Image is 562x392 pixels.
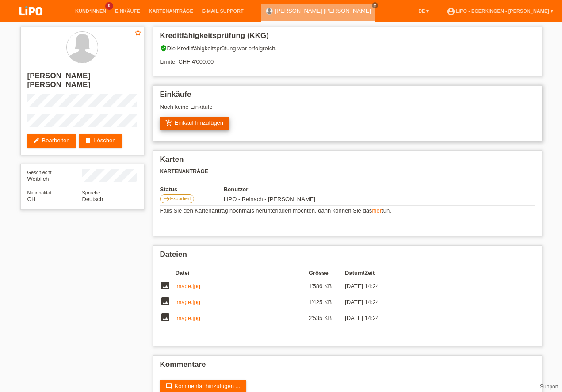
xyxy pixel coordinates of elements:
[160,45,167,52] i: verified_user
[345,310,417,326] td: [DATE] 14:24
[160,168,535,175] h3: Kartenanträge
[27,134,76,148] a: editBearbeiten
[309,268,345,278] th: Grösse
[27,169,82,182] div: Weiblich
[198,8,248,14] a: E-Mail Support
[309,294,345,310] td: 1'425 KB
[79,134,122,148] a: deleteLöschen
[540,384,558,390] a: Support
[111,8,144,14] a: Einkäufe
[27,170,52,175] span: Geschlecht
[27,72,137,94] h2: [PERSON_NAME] [PERSON_NAME]
[373,3,377,8] i: close
[160,250,535,263] h2: Dateien
[372,2,378,8] a: close
[160,296,171,307] i: image
[160,360,535,373] h2: Kommentare
[309,278,345,294] td: 1'586 KB
[224,196,315,202] span: 10.10.2025
[145,8,198,14] a: Kartenanträge
[27,190,52,195] span: Nationalität
[176,299,200,305] a: image.jpg
[447,7,455,16] i: account_circle
[442,8,558,14] a: account_circleLIPO - Egerkingen - [PERSON_NAME] ▾
[275,8,371,14] a: [PERSON_NAME] [PERSON_NAME]
[160,31,535,45] h2: Kreditfähigkeitsprüfung (KKG)
[134,29,142,38] a: star_border
[160,117,230,130] a: add_shopping_cartEinkauf hinzufügen
[176,283,200,289] a: image.jpg
[345,278,417,294] td: [DATE] 14:24
[82,190,100,195] span: Sprache
[224,186,374,193] th: Benutzer
[160,103,535,117] div: Noch keine Einkäufe
[33,137,40,144] i: edit
[160,45,535,72] div: Die Kreditfähigkeitsprüfung war erfolgreich. Limite: CHF 4'000.00
[160,312,171,323] i: image
[105,2,113,10] span: 35
[176,268,309,278] th: Datei
[160,155,535,168] h2: Karten
[71,8,111,14] a: Kund*innen
[160,90,535,103] h2: Einkäufe
[165,383,172,390] i: comment
[414,8,433,14] a: DE ▾
[27,196,36,202] span: Schweiz
[160,186,224,193] th: Status
[165,119,172,126] i: add_shopping_cart
[160,280,171,291] i: image
[176,315,200,321] a: image.jpg
[372,207,382,214] a: hier
[170,196,191,201] span: Exportiert
[84,137,92,144] i: delete
[345,268,417,278] th: Datum/Zeit
[163,195,170,202] i: east
[345,294,417,310] td: [DATE] 14:24
[309,310,345,326] td: 2'535 KB
[82,196,103,202] span: Deutsch
[9,18,53,25] a: LIPO pay
[160,206,535,216] td: Falls Sie den Kartenantrag nochmals herunterladen möchten, dann können Sie das tun.
[134,29,142,37] i: star_border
